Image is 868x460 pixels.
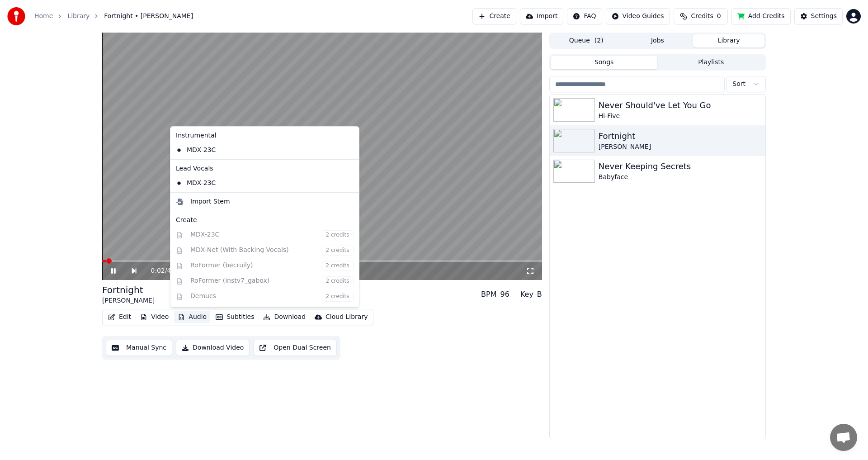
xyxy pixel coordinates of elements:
button: Download [259,311,309,323]
button: Settings [794,8,843,24]
div: [PERSON_NAME] [102,296,155,305]
button: Jobs [622,34,693,47]
div: Create [176,216,354,225]
span: 4:09 [167,266,181,275]
div: Key [520,289,533,300]
div: BPM [481,289,496,300]
button: Open Dual Screen [253,340,337,356]
button: FAQ [567,8,602,24]
div: / [151,266,172,275]
span: 0:02 [151,266,165,275]
img: youka [7,7,25,25]
div: Fortnight [599,130,762,142]
div: Fortnight [102,284,155,296]
button: Video [137,311,172,323]
button: Library [693,34,764,47]
div: Import Stem [190,197,230,206]
div: Never Should've Let You Go [599,99,762,112]
span: Fortnight • [PERSON_NAME] [104,12,193,21]
div: Lead Vocals [172,161,357,176]
div: Hi-Five [599,112,762,121]
span: ( 2 ) [594,36,604,45]
span: 0 [717,12,721,21]
span: Credits [691,12,713,21]
button: Playlists [657,56,764,69]
button: Video Guides [606,8,670,24]
button: Add Credits [731,8,791,24]
button: Subtitles [212,311,258,323]
div: Never Keeping Secrets [599,160,762,173]
div: Cloud Library [325,313,368,322]
div: 96 [500,289,509,300]
button: Audio [174,311,210,323]
a: Home [34,12,53,21]
button: Edit [104,311,135,323]
nav: breadcrumb [34,12,193,21]
button: Queue [551,34,622,47]
div: MDX-23C [172,176,344,190]
a: Open chat [830,424,857,451]
div: Babyface [599,173,762,182]
span: Sort [732,80,745,89]
div: B [537,289,542,300]
button: Songs [551,56,658,69]
button: Credits0 [674,8,728,24]
button: Import [520,8,563,24]
div: Settings [811,12,837,21]
div: [PERSON_NAME] [599,142,762,152]
button: Manual Sync [106,340,172,356]
div: MDX-23C [172,143,344,157]
div: Instrumental [172,128,357,143]
a: Library [67,12,90,21]
button: Create [472,8,516,24]
button: Download Video [176,340,250,356]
